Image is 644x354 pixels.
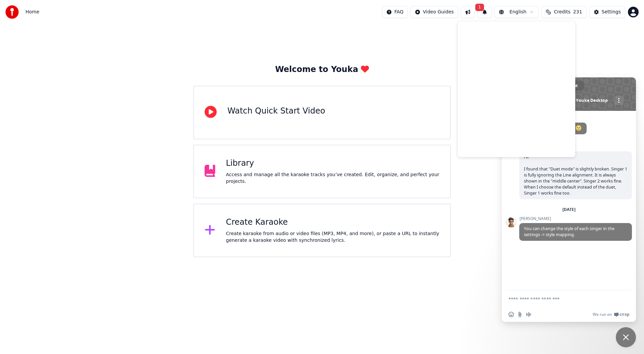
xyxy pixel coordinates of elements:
div: Watch Quick Start Video [227,106,325,117]
button: Video Guides [411,6,458,18]
div: Close chat [616,327,636,347]
nav: breadcrumb [25,9,39,15]
span: Audio message [526,312,531,317]
div: Create karaoke from audio or video files (MP3, MP4, and more), or paste a URL to instantly genera... [226,230,440,244]
button: FAQ [382,6,408,18]
div: Create Karaoke [226,217,440,228]
button: 1 [478,6,492,18]
span: Insert an emoji [508,312,514,317]
div: Library [226,158,440,169]
button: Settings [589,6,625,18]
span: Credits [554,9,570,15]
a: We run onCrisp [593,312,629,317]
textarea: Compose your message... [508,296,614,302]
span: You can change the style of each singer in the settings -> style mapping. [524,226,614,237]
span: [PERSON_NAME] [519,216,632,221]
div: Welcome to Youka [275,64,369,75]
span: We run on [593,312,612,317]
span: 1 [475,4,484,11]
span: 231 [573,9,582,15]
span: Crisp [620,312,629,317]
div: [DATE] [562,208,576,212]
span: Send a file [517,312,523,317]
img: youka [5,5,19,19]
span: Hi! I found that "Duet mode" is slightly broken. Singer 1 is fully ignoring the Line alignment. I... [524,154,627,196]
button: Credits231 [541,6,586,18]
div: Settings [602,9,621,15]
div: Access and manage all the karaoke tracks you’ve created. Edit, organize, and perfect your projects. [226,171,440,185]
div: More channels [614,96,624,105]
span: Home [25,9,39,15]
